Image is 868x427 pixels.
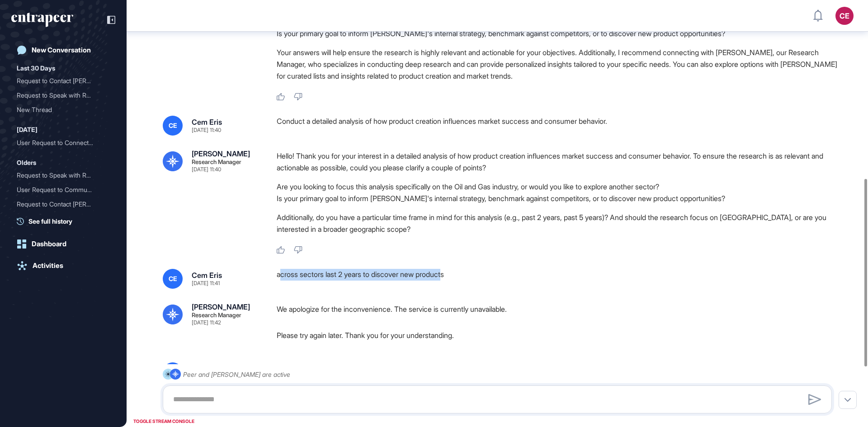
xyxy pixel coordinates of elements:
p: We apologize for the inconvenience. The service is currently unavailable. [277,303,839,315]
a: Dashboard [11,235,115,253]
div: [DATE] 11:41 [192,281,220,286]
span: CE [169,275,177,282]
p: Hello! Thank you for your interest in a detailed analysis of how product creation influences mark... [277,150,839,174]
div: across sectors last 2 years to discover new products [277,269,839,289]
span: See full history [28,216,72,226]
div: Conduct a detailed analysis of how product creation influences market success and consumer behavior. [277,116,839,136]
div: [DATE] 11:40 [192,127,221,133]
div: Olders [17,157,36,168]
a: New Conversation [11,41,115,59]
div: Peer and [PERSON_NAME] are active [183,369,290,380]
div: Request to Speak with Ree... [17,88,103,103]
div: User Request to Communicate with Reese [17,183,110,197]
div: Cem Eris [192,118,222,126]
a: See full history [17,216,115,226]
button: CE [835,7,854,25]
div: [DATE] [17,124,38,135]
a: Activities [11,257,115,275]
div: Request to Speak with Reese [17,88,110,103]
li: Are you looking to focus this analysis specifically on the Oil and Gas industry, or would you lik... [277,181,839,192]
div: [PERSON_NAME] [192,150,250,157]
div: Activities [33,262,63,270]
div: Last 30 Days [17,63,55,74]
div: entrapeer-logo [11,13,73,27]
div: User Request to Connect w... [17,136,103,150]
li: Is your primary goal to inform [PERSON_NAME]'s internal strategy, benchmark against competitors, ... [277,192,839,204]
p: Your answers will help ensure the research is highly relevant and actionable for your objectives.... [277,47,839,82]
li: Is your primary goal to inform [PERSON_NAME]'s internal strategy, benchmark against competitors, ... [277,28,839,39]
div: Dashboard [32,240,66,248]
p: Additionally, do you have a particular time frame in mind for this analysis (e.g., past 2 years, ... [277,211,839,235]
div: Request to Contact [PERSON_NAME] [17,197,103,211]
div: New Thread [17,103,110,117]
div: User Request to Connect with Reese [17,136,110,150]
div: [DATE] 11:42 [192,320,221,325]
div: Research Manager [192,159,241,165]
div: Cem Eris [192,272,222,279]
div: Request to Contact [PERSON_NAME] [17,74,103,88]
div: Request to Contact Rees [17,197,110,211]
div: Request to Speak with Ree... [17,168,103,183]
div: [DATE] 11:40 [192,167,221,172]
div: TOGGLE STREAM CONSOLE [131,416,197,427]
div: User Request to Communica... [17,183,103,197]
div: Request to Contact Reese [17,74,110,88]
div: so [277,362,839,382]
span: CE [169,122,177,129]
div: Research Manager [192,312,241,318]
p: Please try again later. Thank you for your understanding. [277,329,839,341]
div: New Thread [17,103,103,117]
div: New Conversation [32,46,91,54]
div: [PERSON_NAME] [192,303,250,310]
div: Request to Speak with Reese [17,168,110,183]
